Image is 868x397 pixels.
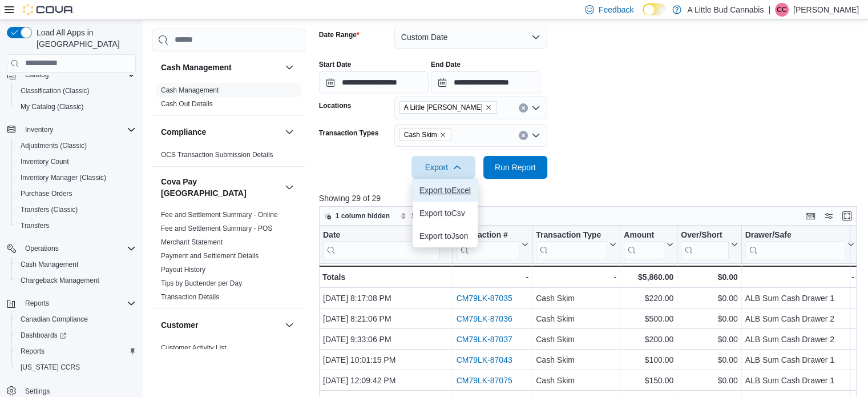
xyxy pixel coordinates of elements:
[25,244,59,253] span: Operations
[161,266,205,274] a: Payout History
[16,139,91,153] a: Adjustments (Classic)
[11,256,140,272] button: Cash Management
[456,376,512,385] a: CM79LK-87075
[323,332,449,346] div: [DATE] 9:33:06 PM
[161,292,219,302] span: Transaction Details
[16,100,136,114] span: My Catalog (Classic)
[282,181,296,194] button: Cova Pay [GEOGRAPHIC_DATA]
[323,374,449,387] div: [DATE] 12:09:42 PM
[485,104,492,111] button: Remove A Little Bud Summerland from selection in this group
[624,312,673,326] div: $500.00
[323,291,449,305] div: [DATE] 8:17:08 PM
[21,296,136,310] span: Reports
[394,26,547,49] button: Custom Date
[21,363,80,372] span: [US_STATE] CCRS
[16,344,136,358] span: Reports
[11,343,140,359] button: Reports
[161,176,280,199] button: Cova Pay [GEOGRAPHIC_DATA]
[161,252,259,260] a: Payment and Settlement Details
[419,231,471,240] span: Export to Json
[25,299,49,308] span: Reports
[152,148,305,166] div: Compliance
[21,157,69,166] span: Inventory Count
[404,102,483,113] span: A Little [PERSON_NAME]
[161,100,213,108] a: Cash Out Details
[2,240,140,256] button: Operations
[323,230,440,259] div: Date
[16,203,82,216] a: Transfers (Classic)
[282,125,296,139] button: Compliance
[404,129,437,141] span: Cash Skim
[23,4,74,15] img: Cova
[456,230,528,259] button: Transaction #
[161,126,280,138] button: Compliance
[11,218,140,234] button: Transfers
[804,209,817,223] button: Keyboard shortcuts
[456,294,512,303] a: CM79LK-87035
[11,138,140,154] button: Adjustments (Classic)
[681,230,728,259] div: Over/Short
[745,353,854,367] div: ALB Sum Cash Drawer 1
[21,276,99,285] span: Chargeback Management
[840,209,854,223] button: Enter fullscreen
[536,230,607,259] div: Transaction Type
[536,291,616,305] div: Cash Skim
[161,86,219,95] span: Cash Management
[16,84,94,98] a: Classification (Classic)
[395,209,446,223] button: Sort fields
[322,270,449,284] div: Totals
[775,3,789,17] div: Carolyn Cook
[152,208,305,308] div: Cova Pay [GEOGRAPHIC_DATA]
[681,270,737,284] div: $0.00
[21,189,72,198] span: Purchase Orders
[21,242,63,255] button: Operations
[768,3,770,17] p: |
[16,328,136,342] span: Dashboards
[21,123,58,137] button: Inventory
[624,353,673,367] div: $100.00
[519,131,528,140] button: Clear input
[11,186,140,202] button: Purchase Orders
[161,265,205,274] span: Payout History
[319,129,378,138] label: Transaction Types
[161,62,232,73] h3: Cash Management
[16,171,111,185] a: Inventory Manager (Classic)
[161,238,223,246] a: Merchant Statement
[21,347,45,356] span: Reports
[681,230,728,240] div: Over/Short
[399,129,451,141] span: Cash Skim
[11,99,140,115] button: My Catalog (Classic)
[336,211,390,220] span: 1 column hidden
[599,4,633,15] span: Feedback
[282,61,296,74] button: Cash Management
[431,71,540,94] input: Press the down key to open a popover containing a calendar.
[624,230,673,259] button: Amount
[456,355,512,364] a: CM79LK-87043
[2,67,140,83] button: Catalog
[161,126,206,138] h3: Compliance
[536,230,616,259] button: Transaction Type
[531,131,540,140] button: Open list of options
[161,150,273,159] span: OCS Transaction Submission Details
[681,291,737,305] div: $0.00
[16,328,71,342] a: Dashboards
[16,155,74,169] a: Inventory Count
[531,103,540,113] button: Open list of options
[745,291,854,305] div: ALB Sum Cash Drawer 1
[16,139,136,153] span: Adjustments (Classic)
[745,312,854,326] div: ALB Sum Cash Drawer 2
[161,210,278,219] span: Fee and Settlement Summary - Online
[536,312,616,326] div: Cash Skim
[21,205,78,214] span: Transfers (Classic)
[2,122,140,138] button: Inventory
[25,387,50,396] span: Settings
[536,270,616,284] div: -
[11,83,140,99] button: Classification (Classic)
[161,344,227,352] a: Customer Activity List
[16,258,83,271] a: Cash Management
[16,274,136,287] span: Chargeback Management
[282,318,296,332] button: Customer
[21,315,88,324] span: Canadian Compliance
[16,360,136,374] span: Washington CCRS
[11,170,140,186] button: Inventory Manager (Classic)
